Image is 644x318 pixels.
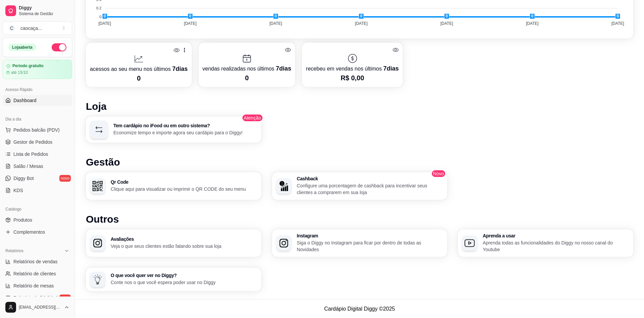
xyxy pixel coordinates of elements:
img: Cashback [279,181,289,191]
span: Produtos [13,217,32,223]
span: Pedidos balcão (PDV) [13,127,60,133]
button: O que você quer ver no Diggy?O que você quer ver no Diggy?Conte nos o que você espera poder usar ... [86,268,261,291]
h3: Aprenda a usar [483,233,629,238]
tspan: [DATE] [355,21,368,26]
a: KDS [3,185,72,196]
h1: Loja [86,100,633,112]
tspan: 0.2 [96,6,101,10]
a: Relatório de clientes [3,268,72,279]
tspan: [DATE] [526,21,539,26]
h3: Qr Code [111,180,257,184]
span: C [8,25,15,32]
span: Relatório de mesas [13,282,54,289]
p: recebeu em vendas nos últimos [306,64,398,73]
tspan: [DATE] [440,21,453,26]
tspan: 0 [99,15,101,19]
p: Economize tempo e importe agora seu cardápio para o Diggy! [113,129,257,136]
a: Diggy Botnovo [3,173,72,184]
span: 7 dias [276,65,291,72]
a: Gestor de Pedidos [3,137,72,147]
tspan: [DATE] [184,21,197,26]
div: caocaça ... [20,25,42,32]
a: DiggySistema de Gestão [3,3,72,19]
p: Clique aqui para visualizar ou imprimir o QR CODE do seu menu [111,186,257,192]
img: Qr Code [93,181,103,191]
h3: Avaliações [111,237,257,241]
article: Período gratuito [12,63,44,69]
a: Dashboard [3,95,72,106]
p: Aprenda todas as funcionalidades do Diggy no nosso canal do Youtube [483,239,629,253]
button: Qr CodeQr CodeClique aqui para visualizar ou imprimir o QR CODE do seu menu [86,172,261,200]
p: Configure uma porcentagem de cashback para incentivar seus clientes a comprarem em sua loja [297,182,443,196]
article: até 15/10 [11,70,28,75]
h3: Instagram [297,233,443,238]
h3: O que você quer ver no Diggy? [111,273,257,278]
button: AvaliaçõesAvaliaçõesVeja o que seus clientes estão falando sobre sua loja [86,229,261,257]
tspan: [DATE] [611,21,624,26]
span: Novo [431,170,446,178]
button: Alterar Status [52,43,66,51]
span: Lista de Pedidos [13,151,48,157]
p: Siga o Diggy no Instagram para ficar por dentro de todas as Novidades [297,239,443,253]
button: InstagramInstagramSiga o Diggy no Instagram para ficar por dentro de todas as Novidades [272,229,447,257]
h1: Gestão [86,156,633,168]
div: Catálogo [3,204,72,215]
img: Avaliações [93,238,103,248]
span: Salão / Mesas [13,163,43,170]
img: Aprenda a usar [465,238,475,248]
span: [EMAIL_ADDRESS][DOMAIN_NAME] [19,305,61,310]
p: vendas realizadas nos últimos [203,64,291,73]
button: Select a team [3,21,72,35]
a: Período gratuitoaté 15/10 [3,60,72,79]
p: 0 [90,74,188,83]
span: Relatório de clientes [13,270,56,277]
p: Veja o que seus clientes estão falando sobre sua loja [111,243,257,249]
button: Aprenda a usarAprenda a usarAprenda todas as funcionalidades do Diggy no nosso canal do Youtube [458,229,633,257]
div: Dia a dia [3,114,72,125]
span: 7 dias [383,65,399,72]
tspan: [DATE] [269,21,282,26]
img: O que você quer ver no Diggy? [93,274,103,284]
span: Diggy Bot [13,175,34,182]
span: Relatório de fidelidade [13,294,60,301]
span: Diggy [19,5,69,11]
span: Dashboard [13,97,37,104]
span: KDS [13,187,23,194]
p: acessos ao seu menu nos últimos [90,64,188,74]
a: Relatório de fidelidadenovo [3,292,72,303]
p: R$ 0,00 [306,73,398,83]
button: CashbackCashbackConfigure uma porcentagem de cashback para incentivar seus clientes a comprarem e... [272,172,447,200]
h1: Outros [86,213,633,225]
span: Sistema de Gestão [19,11,69,16]
span: 7 dias [172,65,187,72]
span: Relatórios [5,248,23,254]
a: Produtos [3,215,72,225]
a: Complementos [3,227,72,237]
tspan: [DATE] [98,21,111,26]
a: Salão / Mesas [3,161,72,172]
div: Acesso Rápido [3,84,72,95]
a: Lista de Pedidos [3,149,72,160]
a: Relatórios de vendas [3,256,72,267]
span: Gestor de Pedidos [13,139,52,145]
a: Relatório de mesas [3,280,72,291]
h3: Tem cardápio no iFood ou em outro sistema? [113,123,257,128]
span: Relatórios de vendas [13,258,58,265]
span: Complementos [13,229,45,235]
img: Instagram [279,238,289,248]
button: Tem cardápio no iFood ou em outro sistema?Economize tempo e importe agora seu cardápio para o Diggy! [86,117,261,143]
button: Pedidos balcão (PDV) [3,125,72,135]
button: [EMAIL_ADDRESS][DOMAIN_NAME] [3,299,72,315]
span: Atenção [242,114,263,122]
p: 0 [203,73,291,83]
h3: Cashback [297,176,443,181]
p: Conte nos o que você espera poder usar no Diggy [111,279,257,286]
div: Loja aberta [8,44,36,51]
